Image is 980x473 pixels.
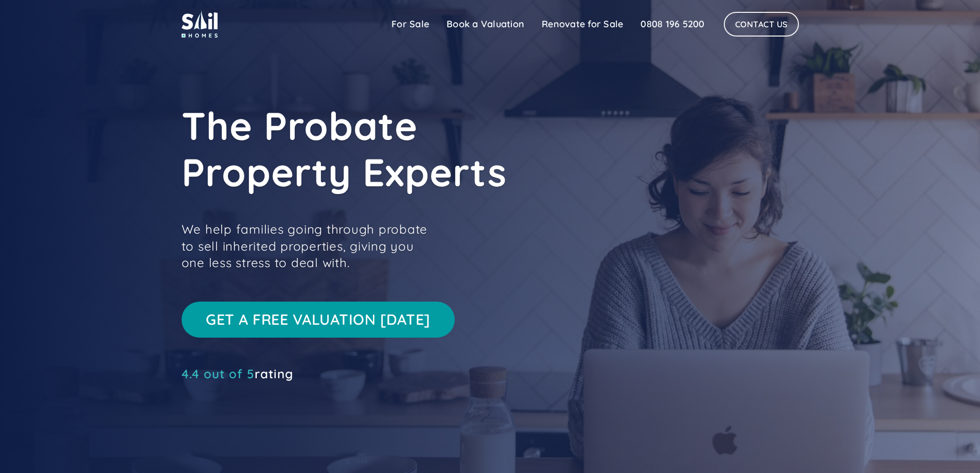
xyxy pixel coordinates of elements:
[182,302,455,338] a: Get a free valuation [DATE]
[182,221,439,271] p: We help families going through probate to sell inherited properties, giving you one less stress t...
[182,369,293,379] div: rating
[632,14,713,34] a: 0808 196 5200
[182,10,218,38] img: sail home logo
[182,102,645,195] h1: The Probate Property Experts
[182,369,293,379] a: 4.4 out of 5rating
[724,12,799,37] a: Contact Us
[438,14,533,34] a: Book a Valuation
[182,366,255,381] span: 4.4 out of 5
[533,14,632,34] a: Renovate for Sale
[182,384,336,396] iframe: Customer reviews powered by Trustpilot
[383,14,438,34] a: For Sale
